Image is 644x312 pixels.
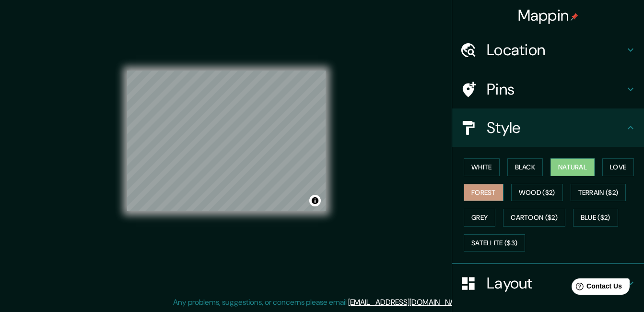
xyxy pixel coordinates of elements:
[464,184,503,202] button: Forest
[503,209,565,227] button: Cartoon ($2)
[464,209,495,227] button: Grey
[487,40,625,60] h4: Location
[518,6,579,25] h4: Mappin
[559,275,633,301] iframe: Help widget launcher
[127,71,326,211] canvas: Map
[173,297,468,308] p: Any problems, suggestions, or concerns please email .
[464,158,500,176] button: White
[348,297,467,307] a: [EMAIL_ADDRESS][DOMAIN_NAME]
[309,195,321,206] button: Toggle attribution
[452,70,644,108] div: Pins
[550,158,595,176] button: Natural
[511,184,563,202] button: Wood ($2)
[487,80,625,99] h4: Pins
[571,13,578,21] img: pin-icon.png
[464,234,525,252] button: Satellite ($3)
[571,184,626,202] button: Terrain ($2)
[602,158,634,176] button: Love
[487,118,625,137] h4: Style
[452,31,644,69] div: Location
[507,158,543,176] button: Black
[452,264,644,302] div: Layout
[452,108,644,147] div: Style
[487,274,625,293] h4: Layout
[573,209,618,227] button: Blue ($2)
